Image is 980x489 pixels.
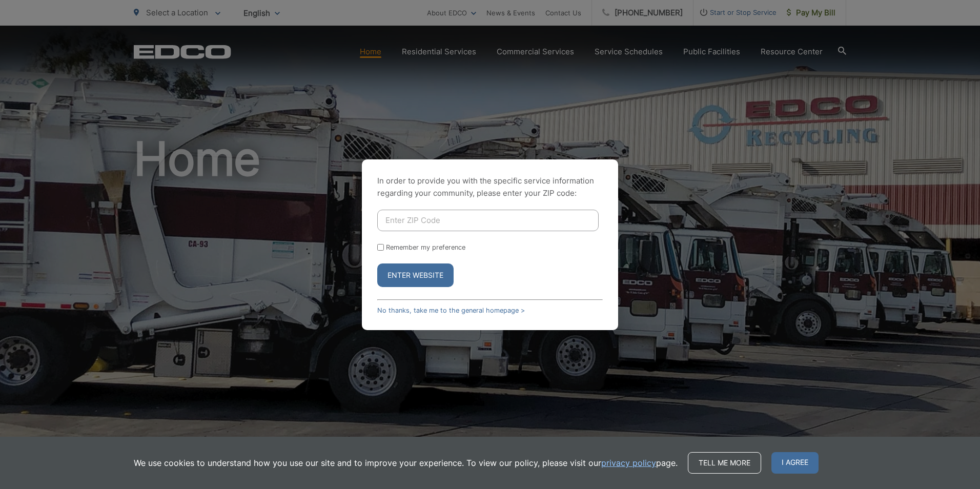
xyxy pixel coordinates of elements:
label: Remember my preference [386,243,465,251]
a: Tell me more [688,452,761,474]
a: No thanks, take me to the general homepage > [377,307,525,314]
button: Enter Website [377,263,454,287]
span: I agree [771,452,819,474]
a: privacy policy [601,457,656,469]
p: We use cookies to understand how you use our site and to improve your experience. To view our pol... [134,457,678,469]
p: In order to provide you with the specific service information regarding your community, please en... [377,175,603,199]
input: Enter ZIP Code [377,210,599,231]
